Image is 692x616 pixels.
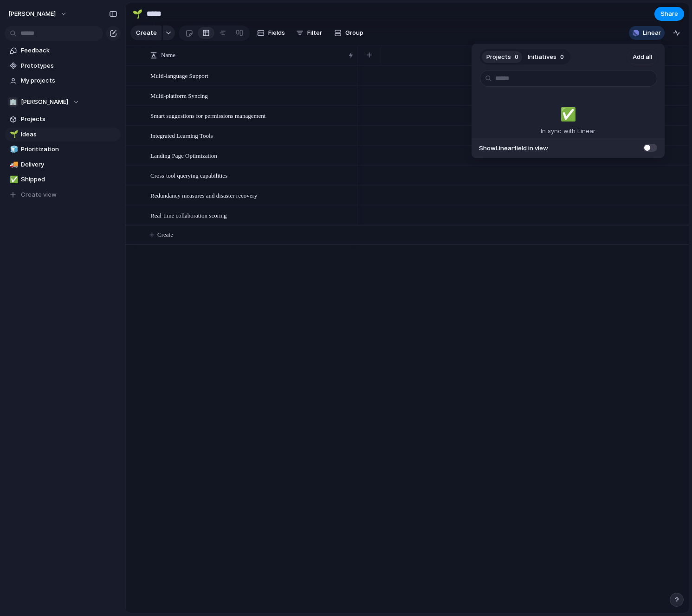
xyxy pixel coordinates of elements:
button: Add all [627,50,657,64]
span: Projects [486,52,511,62]
span: Show Linear field in view [479,144,548,153]
span: 0 [515,52,518,62]
span: ✅️ [560,104,576,124]
button: Projects0 [482,50,523,64]
span: Initiatives [528,52,556,62]
span: 0 [560,52,564,62]
button: Initiatives0 [523,50,569,64]
span: Add all [633,52,652,62]
p: In sync with Linear [541,126,595,136]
